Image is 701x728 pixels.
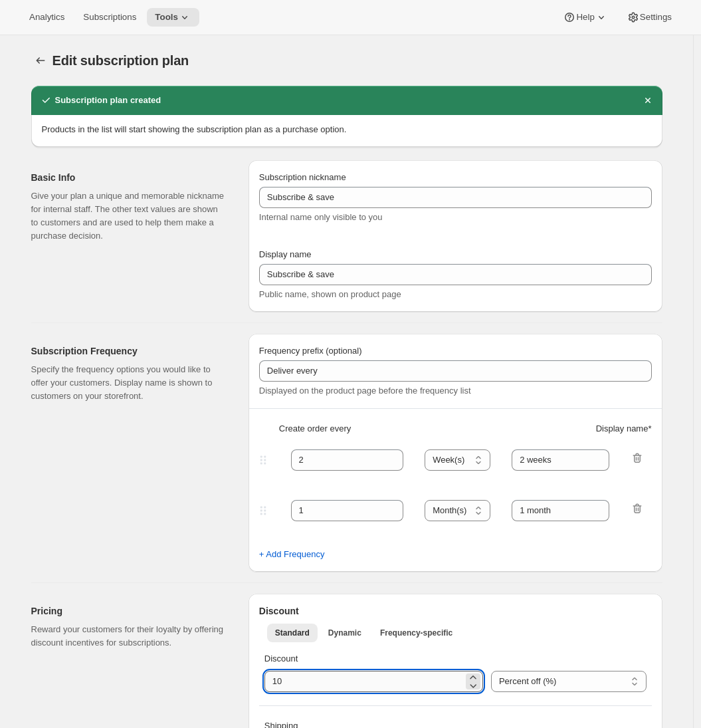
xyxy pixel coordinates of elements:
span: + Add Frequency [259,548,325,561]
input: Deliver every [259,360,652,382]
span: Help [576,12,594,23]
span: Subscriptions [83,12,136,23]
span: Frequency-specific [380,628,452,638]
p: Specify the frequency options you would like to offer your customers. Display name is shown to cu... [31,363,227,403]
input: Subscribe & Save [259,264,652,285]
span: Standard [275,628,310,638]
span: Create order every [279,422,351,435]
span: Tools [155,12,178,23]
span: Frequency prefix (optional) [259,346,362,356]
p: Products in the list will start showing the subscription plan as a purchase option. [42,123,652,136]
h2: Discount [259,604,652,618]
button: Analytics [21,8,72,27]
span: Display name * [596,422,652,435]
span: Subscription nickname [259,172,346,182]
button: Settings [619,8,680,27]
span: Public name, shown on product page [259,289,401,299]
button: Subscription plans [31,51,50,70]
span: Edit subscription plan [52,53,189,68]
span: Analytics [29,12,64,23]
button: Help [555,8,615,27]
h2: Basic Info [31,171,227,184]
p: Discount [264,652,647,666]
button: Tools [147,8,199,27]
input: 1 month [512,449,609,471]
span: Display name [259,249,312,259]
button: + Add Frequency [251,544,333,565]
h2: Subscription Frequency [31,344,227,358]
input: 1 month [512,500,609,521]
span: Settings [640,12,672,23]
input: 10 [264,671,463,692]
h2: Subscription plan created [55,94,161,107]
span: Displayed on the product page before the frequency list [259,386,471,396]
input: Subscribe & Save [259,187,652,208]
p: Give your plan a unique and memorable nickname for internal staff. The other text values are show... [31,189,227,243]
p: Reward your customers for their loyalty by offering discount incentives for subscriptions. [31,623,227,650]
button: Subscriptions [75,8,144,27]
h2: Pricing [31,604,227,618]
button: Dismiss notification [639,91,657,110]
span: Dynamic [328,628,361,638]
span: Internal name only visible to you [259,212,383,222]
